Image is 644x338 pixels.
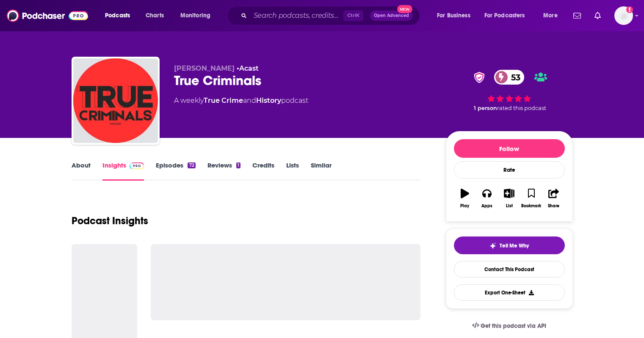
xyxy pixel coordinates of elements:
[454,284,565,301] button: Export One-Sheet
[99,9,141,22] button: open menu
[174,9,221,22] button: open menu
[471,72,487,83] img: verified Badge
[498,183,520,214] button: List
[188,162,195,168] div: 72
[503,70,525,85] span: 53
[591,8,604,23] a: Show notifications dropdown
[494,70,525,85] a: 53
[370,11,413,21] button: Open AdvancedNew
[548,203,559,209] div: Share
[374,14,409,18] span: Open Advanced
[180,10,210,22] span: Monitoring
[437,10,470,22] span: For Business
[476,183,498,214] button: Apps
[72,161,91,181] a: About
[481,203,492,209] div: Apps
[235,6,428,25] div: Search podcasts, credits, & more...
[537,9,568,22] button: open menu
[311,161,332,181] a: Similar
[479,9,537,22] button: open menu
[454,236,565,254] button: tell me why sparkleTell Me Why
[256,96,281,104] a: History
[72,214,148,227] h1: Podcast Insights
[614,6,633,25] span: Logged in as lucyherbert
[156,161,195,181] a: Episodes72
[614,6,633,25] button: Show profile menu
[626,6,633,13] svg: Add a profile image
[105,10,130,22] span: Podcasts
[174,64,235,72] span: [PERSON_NAME]
[614,6,633,25] img: User Profile
[343,10,363,21] span: Ctrl K
[174,96,308,106] div: A weekly podcast
[481,322,546,330] span: Get this podcast via API
[252,161,274,181] a: Credits
[454,139,565,158] button: Follow
[431,9,481,22] button: open menu
[239,64,259,72] a: Acast
[474,105,497,111] span: 1 person
[570,8,584,23] a: Show notifications dropdown
[286,161,299,181] a: Lists
[489,242,496,249] img: tell me why sparkle
[460,203,469,209] div: Play
[500,242,529,249] span: Tell Me Why
[130,162,144,169] img: Podchaser Pro
[446,64,573,117] div: verified Badge53 1 personrated this podcast
[146,10,164,22] span: Charts
[506,203,513,209] div: List
[236,162,240,168] div: 1
[140,9,169,22] a: Charts
[250,9,343,22] input: Search podcasts, credits, & more...
[204,96,243,104] a: True Crime
[521,203,541,209] div: Bookmark
[454,261,565,278] a: Contact This Podcast
[454,183,476,214] button: Play
[520,183,542,214] button: Bookmark
[543,10,558,22] span: More
[73,58,158,143] img: True Criminals
[243,96,256,104] span: and
[454,161,565,179] div: Rate
[397,5,412,13] span: New
[7,8,88,24] img: Podchaser - Follow, Share and Rate Podcasts
[207,161,240,181] a: Reviews1
[237,64,259,72] span: •
[465,316,553,336] a: Get this podcast via API
[484,10,525,22] span: For Podcasters
[497,105,546,111] span: rated this podcast
[102,161,144,181] a: InsightsPodchaser Pro
[542,183,564,214] button: Share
